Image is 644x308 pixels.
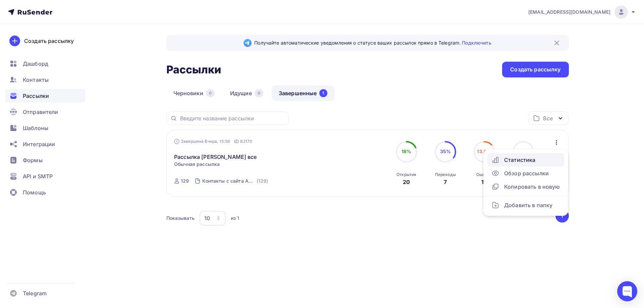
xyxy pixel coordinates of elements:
[255,89,263,97] div: 0
[174,138,252,145] div: Завершена Вчера, 15:56
[180,115,285,122] input: Введите название рассылки
[5,153,85,167] a: Формы
[24,37,74,45] div: Создать рассылку
[396,172,416,177] div: Открытия
[23,156,43,164] span: Формы
[491,183,560,191] div: Копировать в новую
[403,178,410,186] div: 20
[477,148,491,154] span: 13.9%
[543,114,552,122] div: Все
[510,66,560,73] div: Создать рассылку
[223,85,270,101] a: Идущие0
[5,121,85,135] a: Шаблоны
[5,73,85,86] a: Контакты
[202,178,255,184] div: Контакты с сайта АНО ОЦСИ
[528,112,569,125] button: Все
[23,188,46,196] span: Помощь
[519,148,527,154] span: 0%
[231,215,239,222] div: из 1
[476,172,492,177] div: Ошибки
[554,209,569,223] ul: Pagination
[491,156,560,164] div: Статистика
[528,5,636,19] a: [EMAIL_ADDRESS][DOMAIN_NAME]
[528,9,610,15] span: [EMAIL_ADDRESS][DOMAIN_NAME]
[401,148,411,154] span: 18%
[440,148,451,154] span: 35%
[435,172,456,177] div: Переходы
[166,215,195,222] div: Показывать
[181,178,189,184] div: 129
[5,57,85,70] a: Дашборд
[23,124,48,132] span: Шаблоны
[244,39,252,47] img: Telegram
[254,40,491,46] span: Получайте автоматические уведомления о статусе ваших рассылок прямо в Telegram.
[23,76,49,84] span: Контакты
[462,40,491,46] a: Подключить
[206,89,215,97] div: 0
[23,60,48,68] span: Дашборд
[174,161,220,168] span: Обычная рассылка
[23,289,47,297] span: Telegram
[202,176,269,186] a: Контакты с сайта АНО ОЦСИ (129)
[204,214,210,222] div: 10
[23,108,58,116] span: Отправители
[491,169,560,177] div: Обзор рассылки
[555,209,569,223] button: Go to page 1
[23,172,53,180] span: API и SMTP
[5,105,85,119] a: Отправители
[272,85,334,101] a: Завершенные1
[5,89,85,103] a: Рассылки
[23,92,49,100] span: Рассылки
[257,178,268,184] div: (129)
[444,178,447,186] div: 7
[166,85,222,101] a: Черновики0
[319,89,327,97] div: 1
[491,201,560,209] div: Добавить в папку
[199,210,226,226] button: 10
[166,63,221,76] h2: Рассылки
[240,138,252,145] span: 62170
[174,153,257,161] a: Рассылка [PERSON_NAME] все
[234,138,239,145] span: ID
[23,140,55,148] span: Интеграции
[481,178,487,186] div: 18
